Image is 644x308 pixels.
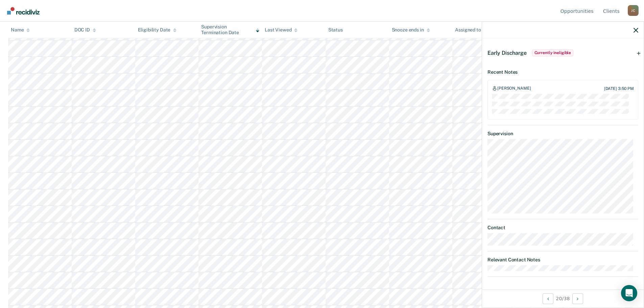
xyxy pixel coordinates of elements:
[628,5,639,16] button: Profile dropdown button
[201,24,259,35] div: Supervision Termination Date
[265,27,297,33] div: Last Viewed
[482,42,644,64] div: Early DischargeCurrently ineligible
[487,49,527,56] span: Early Discharge
[455,27,487,33] div: Assigned to
[138,27,177,33] div: Eligibility Date
[621,285,637,301] div: Open Intercom Messenger
[604,86,634,91] div: [DATE] 3:50 PM
[487,131,638,137] dt: Supervision
[543,293,553,304] button: Previous Opportunity
[74,27,96,33] div: DOC ID
[328,27,343,33] div: Status
[532,49,574,56] span: Currently ineligible
[487,257,638,263] dt: Relevant Contact Notes
[497,86,531,91] div: [PERSON_NAME]
[7,7,40,15] img: Recidiviz
[487,224,638,230] dt: Contact
[482,289,644,307] div: 20 / 38
[487,69,638,75] dt: Recent Notes
[628,5,639,16] div: J C
[392,27,430,33] div: Snooze ends in
[572,293,583,304] button: Next Opportunity
[11,27,30,33] div: Name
